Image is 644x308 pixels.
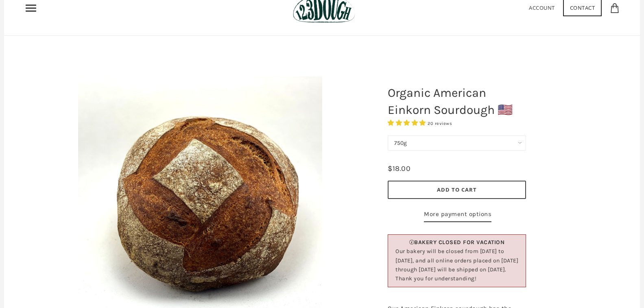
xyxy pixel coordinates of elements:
[414,239,504,246] b: BAKERY CLOSED FOR VACATION
[382,80,532,122] h1: Organic American Einkorn Sourdough 🇺🇸
[428,121,452,126] span: 20 reviews
[409,240,414,245] img: info.png
[424,209,491,222] a: More payment options
[388,163,410,175] div: $18.00
[437,186,477,193] span: Add to Cart
[24,2,37,15] nav: Primary
[529,4,555,11] a: Account
[388,119,428,127] span: 4.95 stars
[395,247,518,284] div: Our bakery will be closed from [DATE] to [DATE], and all online orders placed on [DATE] through [...
[388,181,526,199] button: Add to Cart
